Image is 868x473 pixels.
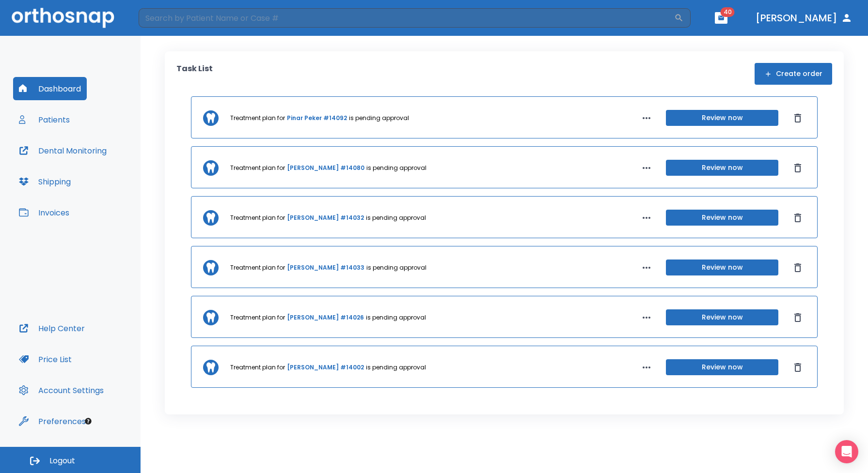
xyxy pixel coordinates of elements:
[666,110,778,126] button: Review now
[13,170,77,193] button: Shipping
[13,348,78,371] button: Price List
[755,63,832,85] button: Create order
[287,114,347,122] a: Pinar Peker #14092
[349,114,409,122] p: is pending approval
[13,201,75,224] button: Invoices
[366,214,426,222] p: is pending approval
[666,160,778,176] button: Review now
[752,9,856,27] button: [PERSON_NAME]
[790,110,805,126] button: Dismiss
[230,313,285,322] p: Treatment plan for
[230,214,285,222] p: Treatment plan for
[230,114,285,122] p: Treatment plan for
[12,8,114,28] img: Orthosnap
[230,164,285,172] p: Treatment plan for
[139,8,674,28] input: Search by Patient Name or Case #
[366,164,426,172] p: is pending approval
[13,139,112,162] button: Dental Monitoring
[666,359,778,375] button: Review now
[84,417,93,426] div: Tooltip anchor
[366,263,426,272] p: is pending approval
[13,379,110,402] button: Account Settings
[721,7,735,17] span: 40
[366,363,426,372] p: is pending approval
[790,160,805,176] button: Dismiss
[366,313,426,322] p: is pending approval
[790,360,805,375] button: Dismiss
[176,63,213,85] p: Task List
[790,310,805,325] button: Dismiss
[287,214,364,222] a: [PERSON_NAME] #14032
[13,108,76,131] button: Patients
[13,410,92,433] button: Preferences
[666,259,778,275] button: Review now
[230,263,285,272] p: Treatment plan for
[287,263,364,272] a: [PERSON_NAME] #14033
[287,313,364,322] a: [PERSON_NAME] #14026
[790,260,805,275] button: Dismiss
[666,309,778,325] button: Review now
[13,317,91,340] button: Help Center
[230,363,285,372] p: Treatment plan for
[666,210,778,226] button: Review now
[49,456,75,466] span: Logout
[287,164,364,172] a: [PERSON_NAME] #14080
[790,210,805,226] button: Dismiss
[287,363,364,372] a: [PERSON_NAME] #14002
[13,77,87,100] button: Dashboard
[835,440,858,463] div: Open Intercom Messenger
